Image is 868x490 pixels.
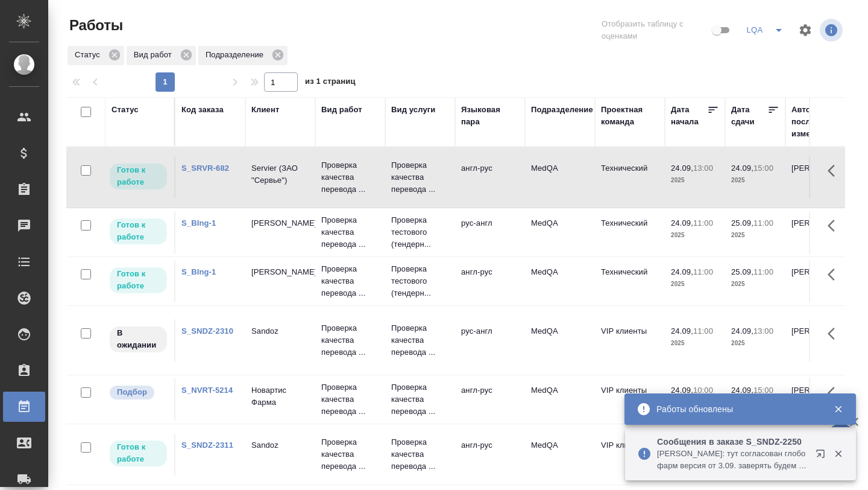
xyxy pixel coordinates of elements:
[731,267,753,276] p: 25.09,
[251,384,309,409] p: Новартис Фарма
[117,268,160,292] p: Готов к работе
[820,19,845,42] span: Посмотреть информацию
[601,104,659,128] div: Проектная команда
[595,211,665,253] td: Технический
[671,174,719,186] p: 2025
[305,74,356,92] span: из 1 страниц
[321,159,379,196] p: Проверка качества перевода ...
[455,156,525,199] td: англ-рус
[321,381,379,418] p: Проверка качества перевода ...
[108,266,168,294] div: Исполнитель может приступить к работе
[671,326,693,336] p: 24.09,
[731,326,753,336] p: 24.09,
[731,164,753,173] p: 24.09,
[455,260,525,302] td: англ-рус
[117,327,160,351] p: В ожидании
[731,229,779,241] p: 2025
[525,211,595,253] td: MedQA
[391,381,449,418] p: Проверка качества перевода ...
[181,386,233,395] a: S_NVRT-5214
[321,263,379,299] p: Проверка качества перевода ...
[391,436,449,472] p: Проверка качества перевода ...
[181,267,216,276] a: S_BIng-1
[731,278,779,290] p: 2025
[671,278,719,290] p: 2025
[525,260,595,302] td: MedQA
[455,433,525,476] td: англ-рус
[66,16,123,35] span: Работы
[181,218,216,227] a: S_BIng-1
[455,211,525,253] td: рус-англ
[820,260,849,289] button: Здесь прячутся важные кнопки
[321,104,362,116] div: Вид работ
[595,433,665,476] td: VIP клиенты
[731,174,779,186] p: 2025
[321,214,379,250] p: Проверка качества перевода ...
[198,46,288,65] div: Подразделение
[753,267,773,276] p: 11:00
[657,448,808,472] p: [PERSON_NAME]: тут согласован глобофарм версия от 3.09. заверять будем в заказе 2317. тут рано за...
[791,104,849,140] div: Автор последнего изменения
[753,218,773,227] p: 11:00
[251,104,279,116] div: Клиент
[693,218,713,227] p: 11:00
[595,156,665,199] td: Технический
[671,337,719,349] p: 2025
[108,217,168,246] div: Исполнитель может приступить к работе
[134,49,176,61] p: Вид работ
[181,326,233,336] a: S_SNDZ-2310
[731,386,753,395] p: 24.09,
[731,104,767,128] div: Дата сдачи
[108,439,168,468] div: Исполнитель может приступить к работе
[656,403,816,415] div: Работы обновлены
[820,156,849,185] button: Здесь прячутся важные кнопки
[108,384,168,401] div: Можно подбирать исполнителей
[820,378,849,407] button: Здесь прячутся важные кнопки
[321,436,379,472] p: Проверка качества перевода ...
[785,378,855,421] td: [PERSON_NAME]
[75,49,104,61] p: Статус
[525,433,595,476] td: MedQA
[671,104,707,128] div: Дата начала
[531,104,593,116] div: Подразделение
[117,386,147,398] p: Подбор
[206,49,268,61] p: Подразделение
[251,439,309,451] p: Sandoz
[693,267,713,276] p: 11:00
[68,46,124,65] div: Статус
[251,266,309,278] p: [PERSON_NAME]
[602,18,709,42] span: Отобразить таблицу с оценками
[108,162,168,191] div: Исполнитель может приступить к работе
[671,218,693,227] p: 24.09,
[743,21,791,40] div: split button
[595,378,665,421] td: VIP клиенты
[525,319,595,361] td: MedQA
[731,218,753,227] p: 25.09,
[251,217,309,229] p: [PERSON_NAME]
[808,442,837,471] button: Открыть в новой вкладке
[181,164,229,173] a: S_SRVR-682
[731,337,779,349] p: 2025
[785,319,855,361] td: [PERSON_NAME]
[820,319,849,348] button: Здесь прячутся важные кнопки
[108,325,168,354] div: Исполнитель назначен, приступать к работе пока рано
[657,436,808,448] p: Сообщения в заказе S_SNDZ-2250
[455,319,525,361] td: рус-англ
[693,326,713,336] p: 11:00
[525,156,595,199] td: MedQA
[791,16,820,45] span: Настроить таблицу
[181,104,224,116] div: Код заказа
[321,322,379,358] p: Проверка качества перевода ...
[753,386,773,395] p: 15:00
[461,104,519,128] div: Языковая пара
[127,46,196,65] div: Вид работ
[785,156,855,199] td: [PERSON_NAME]
[693,164,713,173] p: 13:00
[671,386,693,395] p: 24.09,
[391,263,449,299] p: Проверка тестового (тендерн...
[525,378,595,421] td: MedQA
[671,267,693,276] p: 24.09,
[595,260,665,302] td: Технический
[826,404,851,415] button: Закрыть
[753,164,773,173] p: 15:00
